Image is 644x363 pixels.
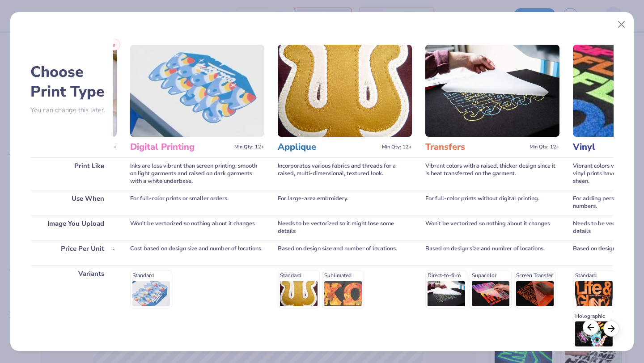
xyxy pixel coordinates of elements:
[425,190,559,215] div: For full-color prints without digital printing.
[30,106,113,114] p: You can change this later.
[30,62,113,101] h2: Choose Print Type
[425,215,559,240] div: Won't be vectorized so nothing about it changes
[130,190,264,215] div: For full-color prints or smaller orders.
[30,265,113,354] div: Variants
[30,240,113,265] div: Price Per Unit
[130,141,231,153] h3: Digital Printing
[382,144,412,150] span: Min Qty: 12+
[130,240,264,265] div: Cost based on design size and number of locations.
[130,215,264,240] div: Won't be vectorized so nothing about it changes
[30,157,113,190] div: Print Like
[425,240,559,265] div: Based on design size and number of locations.
[278,240,412,265] div: Based on design size and number of locations.
[278,45,412,137] img: Applique
[30,190,113,215] div: Use When
[530,144,559,150] span: Min Qty: 12+
[234,144,264,150] span: Min Qty: 12+
[425,45,559,137] img: Transfers
[613,16,630,33] button: Close
[278,190,412,215] div: For large-area embroidery.
[278,215,412,240] div: Needs to be vectorized so it might lose some details
[425,157,559,190] div: Vibrant colors with a raised, thicker design since it is heat transferred on the garment.
[130,45,264,137] img: Digital Printing
[278,141,378,153] h3: Applique
[130,157,264,190] div: Inks are less vibrant than screen printing; smooth on light garments and raised on dark garments ...
[425,141,526,153] h3: Transfers
[30,215,113,240] div: Image You Upload
[278,157,412,190] div: Incorporates various fabrics and threads for a raised, multi-dimensional, textured look.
